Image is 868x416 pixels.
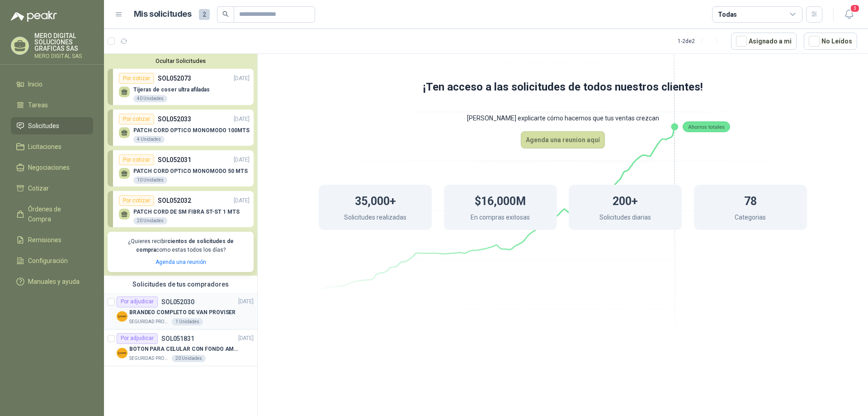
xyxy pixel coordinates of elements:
[134,8,192,21] h1: Mis solicitudes
[133,127,250,134] p: PATCH CORD OPTICO MONOMODO 100MTS
[613,190,638,210] h1: 200+
[161,299,194,305] p: SOL052030
[850,4,860,13] span: 3
[108,57,254,64] button: Ocultar Solicitudes
[108,150,254,186] a: Por cotizarSOL052031[DATE] PATCH CORD OPTICO MONOMODO 50 MTS10 Unidades
[28,235,61,245] span: Remisiones
[344,212,406,225] p: Solicitudes realizadas
[119,73,154,84] div: Por cotizar
[113,237,248,254] p: ¿Quieres recibir como estas todos los días?
[117,296,158,307] div: Por adjudicar
[117,311,127,322] img: Company Logo
[129,355,170,362] p: SEGURIDAD PROVISER LTDA
[156,259,206,265] a: Agenda una reunión
[104,293,257,330] a: Por adjudicarSOL052030[DATE] Company LogoBRANDEO COMPLETO DE VAN PROVISERSEGURIDAD PROVISER LTDA1...
[129,318,170,325] p: SEGURIDAD PROVISER LTDA
[471,212,530,225] p: En compras exitosas
[129,345,242,354] p: BOTON PARA CELULAR CON FONDO AMARILLO
[234,115,250,124] p: [DATE]
[158,114,191,124] p: SOL052033
[108,191,254,227] a: Por cotizarSOL052032[DATE] PATCH CORD DE SM FIBRA ST-ST 1 MTS20 Unidades
[804,33,857,50] button: No Leídos
[133,217,167,225] div: 20 Unidades
[28,163,70,172] span: Negociaciones
[11,273,93,290] a: Manuales y ayuda
[104,330,257,366] a: Por adjudicarSOL051831[DATE] Company LogoBOTON PARA CELULAR CON FONDO AMARILLOSEGURIDAD PROVISER ...
[119,195,154,206] div: Por cotizar
[133,168,248,174] p: PATCH CORD OPTICO MONOMODO 50 MTS
[119,114,154,124] div: Por cotizar
[28,277,80,287] span: Manuales y ayuda
[11,201,93,228] a: Órdenes de Compra
[158,73,191,83] p: SOL052073
[28,142,61,152] span: Licitaciones
[199,9,210,20] span: 2
[172,318,203,325] div: 1 Unidades
[108,69,254,105] a: Por cotizarSOL052073[DATE] Tijeras de coser ultra afiladas40 Unidades
[161,335,194,342] p: SOL051831
[129,308,236,317] p: BRANDEO COMPLETO DE VAN PROVISER
[117,333,158,344] div: Por adjudicar
[475,190,526,210] h1: $16,000M
[521,131,605,148] button: Agenda una reunion aquí
[841,6,857,23] button: 3
[133,95,167,102] div: 40 Unidades
[678,34,724,48] div: 1 - 2 de 2
[731,33,797,50] button: Asignado a mi
[355,190,396,210] h1: 35,000+
[28,183,49,193] span: Cotizar
[133,86,210,93] p: Tijeras de coser ultra afiladas
[172,355,206,362] div: 20 Unidades
[104,276,257,293] div: Solicitudes de tus compradores
[28,204,85,224] span: Órdenes de Compra
[11,117,93,134] a: Solicitudes
[11,231,93,249] a: Remisiones
[28,79,42,89] span: Inicio
[735,212,766,225] p: Categorias
[136,238,234,253] b: cientos de solicitudes de compra
[133,136,165,143] div: 4 Unidades
[599,212,651,225] p: Solicitudes diarias
[222,11,229,17] span: search
[108,110,254,146] a: Por cotizarSOL052033[DATE] PATCH CORD OPTICO MONOMODO 100MTS4 Unidades
[28,121,59,131] span: Solicitudes
[238,297,254,306] p: [DATE]
[718,10,737,19] div: Todas
[234,196,250,205] p: [DATE]
[117,348,127,359] img: Company Logo
[104,54,257,276] div: Ocultar SolicitudesPor cotizarSOL052073[DATE] Tijeras de coser ultra afiladas40 UnidadesPor cotiz...
[11,180,93,197] a: Cotizar
[11,138,93,155] a: Licitaciones
[11,252,93,269] a: Configuración
[234,74,250,83] p: [DATE]
[133,209,240,215] p: PATCH CORD DE SM FIBRA ST-ST 1 MTS
[34,53,93,59] p: MERO DIGITAL SAS
[11,11,57,22] img: Logo peakr
[119,154,154,165] div: Por cotizar
[283,105,843,131] p: [PERSON_NAME] explicarte cómo hacemos que tus ventas crezcan
[28,100,48,110] span: Tareas
[28,256,68,266] span: Configuración
[11,96,93,114] a: Tareas
[238,334,254,343] p: [DATE]
[11,159,93,176] a: Negociaciones
[234,156,250,164] p: [DATE]
[744,190,757,210] h1: 78
[158,196,191,206] p: SOL052032
[133,177,167,184] div: 10 Unidades
[34,33,93,52] p: MERO DIGITAL SOLUCIONES GRAFICAS SAS
[283,79,843,96] h1: ¡Ten acceso a las solicitudes de todos nuestros clientes!
[158,155,191,165] p: SOL052031
[11,76,93,93] a: Inicio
